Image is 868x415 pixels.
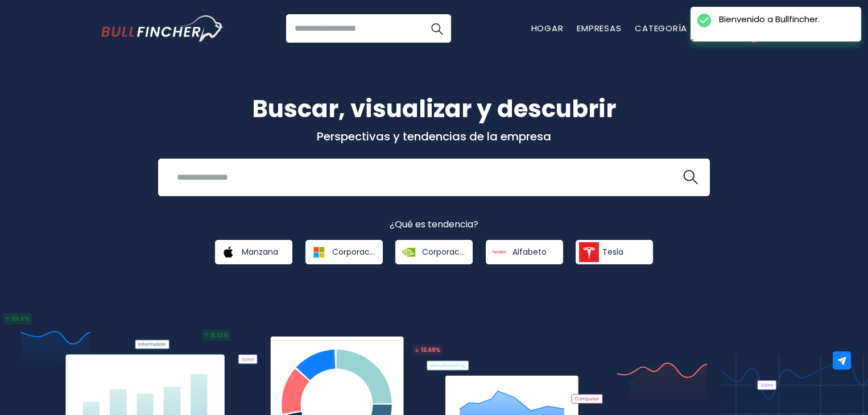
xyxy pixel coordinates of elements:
[101,15,224,42] a: Ir a la página de inicio
[390,218,478,231] font: ¿Qué es tendencia?
[486,240,563,264] a: Alfabeto
[215,240,292,264] a: Manzana
[602,246,623,258] font: Tesla
[635,22,687,34] a: Categoría
[531,22,564,34] a: Hogar
[242,246,278,258] font: Manzana
[422,246,498,258] font: Corporación NVIDIA
[577,22,621,34] a: Empresas
[576,240,653,264] a: Tesla
[395,240,473,264] a: Corporación NVIDIA
[719,13,820,25] font: Bienvenido a Bullfincher.
[252,92,616,126] font: Buscar, visualizar y descubrir
[332,246,421,258] font: Corporación Microsoft
[101,15,224,42] img: Logotipo de Bullfincher
[423,14,451,43] button: Buscar
[317,128,551,144] font: Perspectivas y tendencias de la empresa
[305,240,383,264] a: Corporación Microsoft
[683,170,698,185] img: icono de búsqueda
[512,246,547,258] font: Alfabeto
